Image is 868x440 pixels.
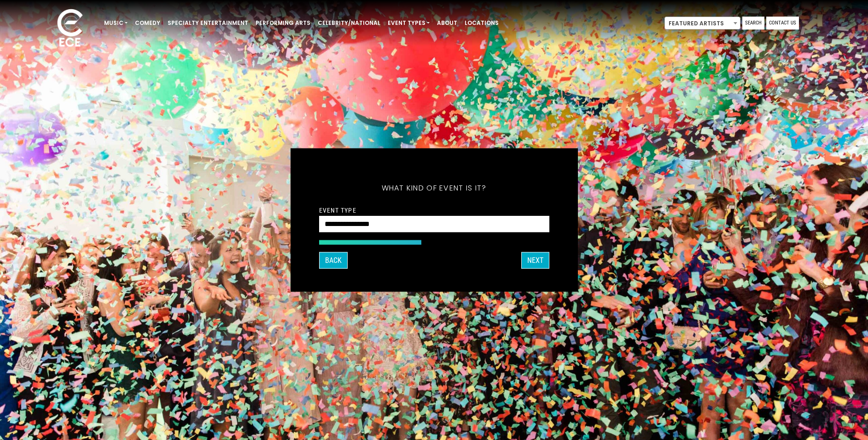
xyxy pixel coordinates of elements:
[766,17,799,30] a: Contact Us
[319,252,348,269] button: Back
[319,206,356,214] label: Event Type
[252,15,314,31] a: Performing Arts
[47,6,93,51] img: ece_new_logo_whitev2-1.png
[742,17,764,30] a: Search
[384,15,433,31] a: Event Types
[319,172,549,205] h5: What kind of event is it?
[665,17,740,30] span: Featured Artists
[664,17,740,30] span: Featured Artists
[521,252,549,269] button: Next
[164,15,252,31] a: Specialty Entertainment
[433,15,461,31] a: About
[100,15,131,31] a: Music
[461,15,502,31] a: Locations
[314,15,384,31] a: Celebrity/National
[131,15,164,31] a: Comedy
